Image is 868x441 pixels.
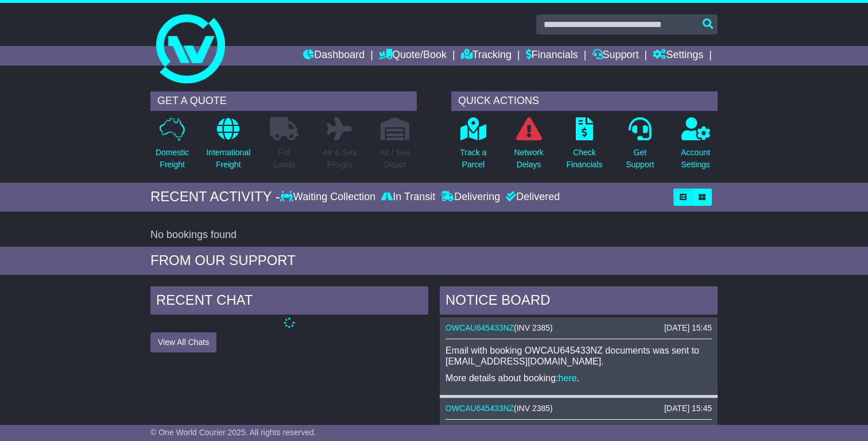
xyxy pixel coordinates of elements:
[155,117,189,177] a: DomesticFreight
[681,147,710,171] p: Account Settings
[206,117,251,177] a: InternationalFreight
[514,117,544,177] a: NetworkDelays
[461,46,511,66] a: Tracking
[379,46,447,66] a: Quote/Book
[517,323,550,332] span: INV 2385
[206,147,250,171] p: International Freight
[653,46,703,66] a: Settings
[517,404,550,413] span: INV 2385
[150,229,718,241] div: No bookings found
[626,147,654,171] p: Get Support
[451,91,718,111] div: QUICK ACTIONS
[303,46,365,66] a: Dashboard
[445,323,712,333] div: ( )
[150,428,316,437] span: © One World Courier 2025. All rights reserved.
[323,147,356,171] p: Air & Sea Freight
[445,323,514,332] a: OWCAU645433NZ
[150,252,718,269] div: FROM OUR SUPPORT
[592,46,639,66] a: Support
[378,191,438,204] div: In Transit
[379,147,410,171] p: Air / Sea Depot
[460,147,486,171] p: Track a Parcel
[156,147,189,171] p: Domestic Freight
[459,117,487,177] a: Track aParcel
[150,286,428,317] div: RECENT CHAT
[503,191,560,204] div: Delivered
[270,147,299,171] p: Full Loads
[664,323,712,333] div: [DATE] 15:45
[559,373,577,383] a: here
[445,373,712,384] p: More details about booking: .
[438,191,503,204] div: Delivering
[150,91,417,111] div: GET A QUOTE
[440,286,718,317] div: NOTICE BOARD
[150,189,280,205] div: RECENT ACTIVITY -
[150,332,216,352] button: View All Chats
[680,117,711,177] a: AccountSettings
[565,117,603,177] a: CheckFinancials
[566,147,602,171] p: Check Financials
[514,147,544,171] p: Network Delays
[445,404,514,413] a: OWCAU645433NZ
[445,404,712,413] div: ( )
[280,191,378,204] div: Waiting Collection
[445,345,712,367] p: Email with booking OWCAU645433NZ documents was sent to [EMAIL_ADDRESS][DOMAIN_NAME].
[625,117,654,177] a: GetSupport
[664,404,712,413] div: [DATE] 15:45
[526,46,578,66] a: Financials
